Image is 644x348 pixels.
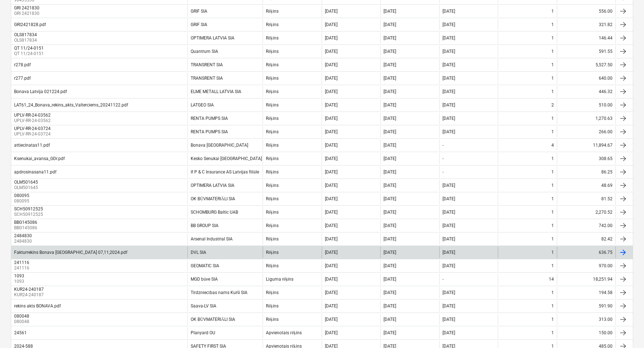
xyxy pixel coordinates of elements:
[191,62,223,67] div: TRANSRENT SIA
[191,263,219,268] div: GEOMATIC SIA
[191,196,235,202] div: OK BŪVMATERIĀLI SIA
[325,223,338,228] div: [DATE]
[191,156,268,161] div: Kesko Senukai [GEOGRAPHIC_DATA] AS
[325,9,338,14] div: [DATE]
[551,129,554,134] div: 1
[384,183,396,188] div: [DATE]
[266,303,278,309] div: Rēķins
[551,35,554,41] div: 1
[191,183,234,188] div: OPTIMERA LATVIA SIA
[384,9,396,14] div: [DATE]
[442,22,455,27] div: [DATE]
[14,76,31,81] div: r277.pdf
[384,89,396,94] div: [DATE]
[14,314,29,319] div: 080048
[325,62,338,67] div: [DATE]
[557,46,615,57] div: 591.55
[551,317,554,322] div: 1
[266,223,278,228] div: Rēķins
[325,317,338,322] div: [DATE]
[14,102,128,108] div: LAT61_24_Bonava_rekins_akts_Valterciems_20241122.pdf
[442,223,455,228] div: [DATE]
[551,76,554,81] div: 1
[266,317,278,322] div: Rēķins
[266,169,278,175] div: Rēķins
[551,290,554,295] div: 1
[14,51,45,57] p: QT 11/24-0151
[557,300,615,312] div: 591.90
[325,156,338,161] div: [DATE]
[384,303,396,309] div: [DATE]
[191,102,214,108] div: LATGEO SIA
[191,35,234,41] div: OPTIMERA LATVIA SIA
[551,9,554,14] div: 1
[442,250,455,255] div: [DATE]
[14,287,44,292] div: KUR24-240187
[384,330,396,335] div: [DATE]
[557,113,615,124] div: 1,270.63
[266,9,278,14] div: Rēķins
[557,126,615,138] div: 266.00
[14,250,127,255] div: Fakturrekins Bonava [GEOGRAPHIC_DATA] 07,11,2024.pdf
[266,183,278,188] div: Rēķins
[442,35,455,41] div: [DATE]
[191,116,228,121] div: RENTA PUMPS SIA
[442,49,455,54] div: [DATE]
[551,22,554,27] div: 1
[551,236,554,242] div: 1
[266,35,278,41] div: Rēķins
[557,220,615,231] div: 742.00
[191,89,241,94] div: ELME METALL LATVIA SIA
[266,22,278,28] div: Rēķins
[191,236,233,242] div: Arsenal Industrial SIA
[384,62,396,67] div: [DATE]
[384,102,396,108] div: [DATE]
[384,22,396,27] div: [DATE]
[266,210,278,215] div: Rēķins
[14,220,37,225] div: BBG145086
[14,225,39,231] p: BBG145086
[325,183,338,188] div: [DATE]
[608,313,644,348] iframe: Chat Widget
[384,129,396,134] div: [DATE]
[14,118,52,124] p: UPLV-RR-24-03562
[557,287,615,298] div: 194.58
[266,116,278,121] div: Rēķins
[191,210,238,215] div: SCHOMBURG Baltic UAB
[551,62,554,67] div: 1
[191,143,248,148] div: Bonava [GEOGRAPHIC_DATA]
[325,143,338,148] div: [DATE]
[557,206,615,218] div: 2,270.52
[384,277,396,282] div: [DATE]
[551,169,554,175] div: 1
[14,113,51,118] div: UPLV-RR-24-03562
[551,303,554,309] div: 1
[551,250,554,255] div: 1
[557,193,615,205] div: 81.52
[442,303,455,309] div: [DATE]
[14,180,38,185] div: OLM501645
[266,49,278,54] div: Rēķins
[442,76,455,81] div: [DATE]
[557,5,615,17] div: 556.00
[384,236,396,242] div: [DATE]
[551,116,554,121] div: 1
[442,169,444,175] div: -
[266,236,278,242] div: Rēķins
[549,277,554,282] div: 14
[384,250,396,255] div: [DATE]
[14,260,29,265] div: 241116
[14,233,32,238] div: 2484830
[442,196,455,201] div: [DATE]
[442,62,455,67] div: [DATE]
[442,156,444,161] div: -
[325,303,338,309] div: [DATE]
[557,327,615,339] div: 150.00
[266,156,278,162] div: Rēķins
[191,129,228,134] div: RENTA PUMPS SIA
[14,62,31,67] div: r278.pdf
[266,290,278,295] div: Rēķins
[191,277,218,282] div: MGD būve SIA
[325,210,338,215] div: [DATE]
